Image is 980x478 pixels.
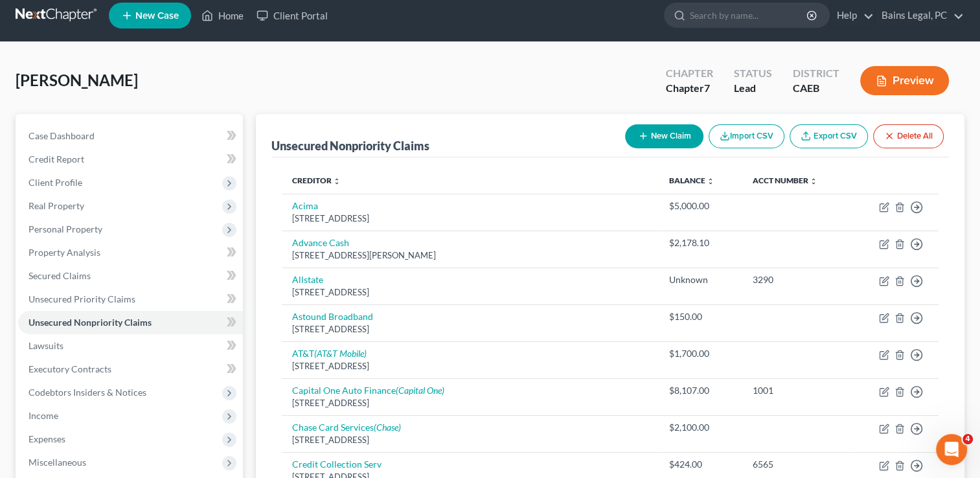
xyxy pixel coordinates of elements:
[292,200,318,211] a: Acima
[18,241,243,264] a: Property Analysis
[292,286,648,299] div: [STREET_ADDRESS]
[669,310,732,323] div: $150.00
[707,177,714,185] i: unfold_more
[669,236,732,249] div: $2,178.10
[292,311,373,322] a: Astound Broadband
[753,384,840,397] div: 1001
[734,81,772,96] div: Lead
[292,397,648,409] div: [STREET_ADDRESS]
[292,176,341,185] a: Creditor unfold_more
[292,348,367,359] a: AT&T(AT&T Mobile)
[753,458,840,471] div: 6565
[963,434,973,444] span: 4
[18,358,243,381] a: Executory Contracts
[292,459,382,470] a: Credit Collection Serv
[18,148,243,171] a: Credit Report
[18,288,243,311] a: Unsecured Priority Claims
[18,311,243,334] a: Unsecured Nonpriority Claims
[669,458,732,471] div: $424.00
[793,81,839,96] div: CAEB
[669,273,732,286] div: Unknown
[793,66,839,81] div: District
[625,124,703,148] button: New Claim
[28,130,95,141] span: Case Dashboard
[396,385,444,396] i: (Capital One)
[18,124,243,148] a: Case Dashboard
[28,177,82,188] span: Client Profile
[292,249,648,262] div: [STREET_ADDRESS][PERSON_NAME]
[873,124,944,148] button: Delete All
[28,270,91,281] span: Secured Claims
[875,4,964,27] a: Bains Legal, PC
[28,363,111,374] span: Executory Contracts
[669,421,732,434] div: $2,100.00
[669,347,732,360] div: $1,700.00
[28,223,102,234] span: Personal Property
[666,81,713,96] div: Chapter
[18,334,243,358] a: Lawsuits
[28,154,84,165] span: Credit Report
[810,177,817,185] i: unfold_more
[830,4,874,27] a: Help
[669,384,732,397] div: $8,107.00
[292,323,648,336] div: [STREET_ADDRESS]
[292,360,648,372] div: [STREET_ADDRESS]
[271,138,429,154] div: Unsecured Nonpriority Claims
[28,293,135,304] span: Unsecured Priority Claims
[666,66,713,81] div: Chapter
[28,387,146,398] span: Codebtors Insiders & Notices
[28,340,63,351] span: Lawsuits
[690,3,808,27] input: Search by name...
[292,237,349,248] a: Advance Cash
[292,212,648,225] div: [STREET_ADDRESS]
[135,11,179,21] span: New Case
[709,124,784,148] button: Import CSV
[28,247,100,258] span: Property Analysis
[292,434,648,446] div: [STREET_ADDRESS]
[669,176,714,185] a: Balance unfold_more
[195,4,250,27] a: Home
[28,457,86,468] span: Miscellaneous
[28,433,65,444] span: Expenses
[734,66,772,81] div: Status
[292,274,323,285] a: Allstate
[936,434,967,465] iframe: Intercom live chat
[374,422,401,433] i: (Chase)
[704,82,710,94] span: 7
[753,273,840,286] div: 3290
[790,124,868,148] a: Export CSV
[18,264,243,288] a: Secured Claims
[250,4,334,27] a: Client Portal
[753,176,817,185] a: Acct Number unfold_more
[28,317,152,328] span: Unsecured Nonpriority Claims
[28,410,58,421] span: Income
[16,71,138,89] span: [PERSON_NAME]
[860,66,949,95] button: Preview
[669,199,732,212] div: $5,000.00
[333,177,341,185] i: unfold_more
[28,200,84,211] span: Real Property
[292,385,444,396] a: Capital One Auto Finance(Capital One)
[292,422,401,433] a: Chase Card Services(Chase)
[314,348,367,359] i: (AT&T Mobile)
